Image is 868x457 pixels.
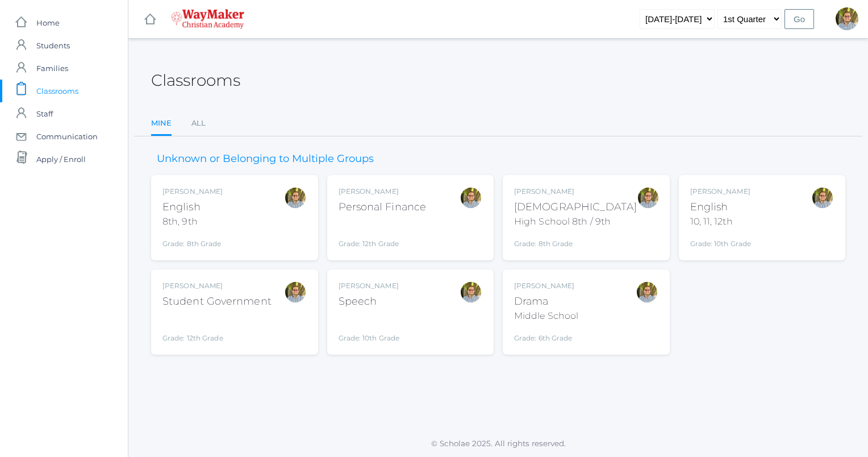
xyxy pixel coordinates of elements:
div: Grade: 8th Grade [162,233,223,249]
div: Kylen Braileanu [460,186,482,209]
div: 8th, 9th [162,215,223,228]
div: Kylen Braileanu [284,281,307,304]
div: Grade: 6th Grade [514,327,578,343]
span: Students [36,34,70,57]
div: Kylen Braileanu [836,7,858,30]
div: Kylen Braileanu [811,186,834,209]
div: Drama [514,294,578,309]
div: Grade: 10th Grade [339,314,400,343]
div: 10, 11, 12th [690,215,752,228]
h3: Unknown or Belonging to Multiple Groups [151,153,379,165]
div: Grade: 10th Grade [690,233,752,249]
a: All [191,112,206,135]
h2: Classrooms [151,72,240,89]
div: Kylen Braileanu [284,186,307,209]
div: [PERSON_NAME] [514,186,637,197]
div: [DEMOGRAPHIC_DATA] [514,200,637,215]
div: Personal Finance [339,200,427,215]
span: Classrooms [36,80,78,102]
div: English [690,200,752,215]
div: [PERSON_NAME] [162,281,272,291]
span: Staff [36,102,53,125]
div: [PERSON_NAME] [162,186,223,197]
div: Middle School [514,309,578,323]
div: Kylen Braileanu [460,281,482,304]
div: [PERSON_NAME] [690,186,752,197]
div: Speech [339,294,400,309]
div: Grade: 12th Grade [339,219,427,249]
span: Apply / Enroll [36,148,86,171]
div: English [162,200,223,215]
span: Communication [36,125,98,148]
div: High School 8th / 9th [514,215,637,228]
div: Grade: 8th Grade [514,233,637,249]
a: Mine [151,112,172,136]
div: [PERSON_NAME] [339,186,427,197]
div: Kylen Braileanu [637,186,660,209]
div: [PERSON_NAME] [514,281,578,291]
div: Kylen Braileanu [636,281,658,304]
span: Families [36,57,68,80]
input: Go [784,9,814,29]
div: [PERSON_NAME] [339,281,400,291]
div: Grade: 12th Grade [162,314,272,343]
img: 4_waymaker-logo-stack-white.png [171,9,244,29]
span: Home [36,11,60,34]
p: © Scholae 2025. All rights reserved. [128,438,868,449]
div: Student Government [162,294,272,309]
